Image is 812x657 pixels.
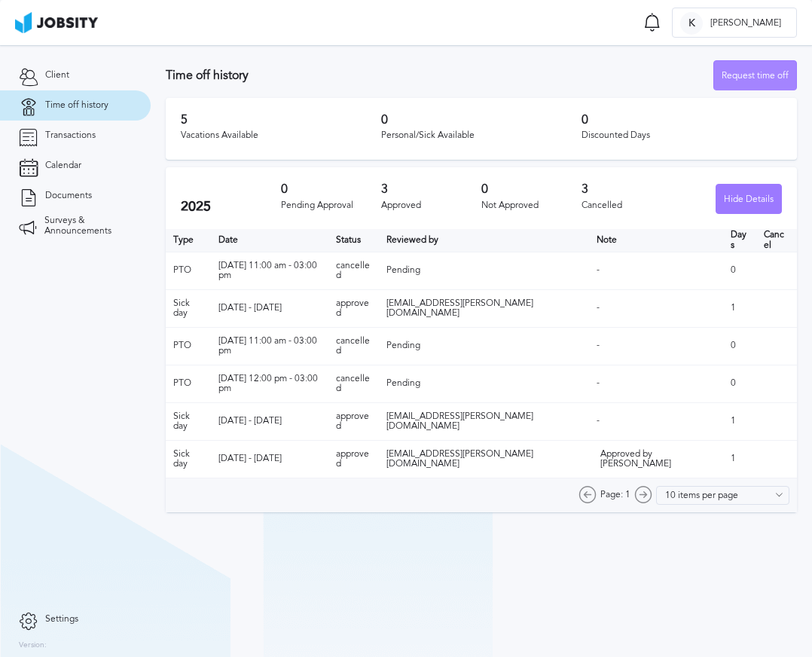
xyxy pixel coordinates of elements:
[386,298,533,319] span: [EMAIL_ADDRESS][PERSON_NAME][DOMAIN_NAME]
[481,200,582,211] div: Not Approved
[211,289,328,327] td: [DATE] - [DATE]
[45,100,108,111] span: Time off history
[597,340,600,350] span: -
[181,199,281,215] h2: 2025
[582,182,682,196] h3: 3
[19,641,47,650] label: Version:
[714,61,796,91] div: Request time off
[600,490,630,500] span: Page: 1
[582,113,782,127] h3: 0
[672,8,797,38] button: K[PERSON_NAME]
[45,160,81,171] span: Calendar
[713,60,797,90] button: Request time off
[166,229,211,252] th: Type
[181,113,381,127] h3: 5
[44,215,132,237] span: Surveys & Announcements
[45,614,78,625] span: Settings
[597,302,600,313] span: -
[166,402,211,440] td: Sick day
[386,264,420,275] span: Pending
[379,229,590,252] th: Toggle SortBy
[45,191,92,201] span: Documents
[211,252,328,289] td: [DATE] 11:00 am - 03:00 pm
[166,252,211,289] td: PTO
[381,130,582,141] div: Personal/Sick Available
[211,440,328,478] td: [DATE] - [DATE]
[597,415,600,426] span: -
[166,440,211,478] td: Sick day
[166,327,211,365] td: PTO
[386,448,533,469] span: [EMAIL_ADDRESS][PERSON_NAME][DOMAIN_NAME]
[386,340,420,350] span: Pending
[597,264,600,275] span: -
[680,12,703,35] div: K
[211,365,328,402] td: [DATE] 12:00 pm - 03:00 pm
[600,449,712,470] div: Approved by [PERSON_NAME]
[328,440,379,478] td: approved
[281,182,381,196] h3: 0
[181,130,381,141] div: Vacations Available
[166,289,211,327] td: Sick day
[328,402,379,440] td: approved
[723,402,756,440] td: 1
[281,200,381,211] div: Pending Approval
[703,18,789,29] span: [PERSON_NAME]
[211,229,328,252] th: Toggle SortBy
[723,289,756,327] td: 1
[723,365,756,402] td: 0
[582,200,682,211] div: Cancelled
[381,113,582,127] h3: 0
[723,229,756,252] th: Days
[15,12,98,33] img: ab4bad089aa723f57921c736e9817d99.png
[589,229,723,252] th: Toggle SortBy
[582,130,782,141] div: Discounted Days
[481,182,582,196] h3: 0
[597,377,600,388] span: -
[328,289,379,327] td: approved
[381,182,481,196] h3: 3
[386,411,533,432] span: [EMAIL_ADDRESS][PERSON_NAME][DOMAIN_NAME]
[166,69,713,82] h3: Time off history
[381,200,481,211] div: Approved
[723,440,756,478] td: 1
[723,327,756,365] td: 0
[166,365,211,402] td: PTO
[211,402,328,440] td: [DATE] - [DATE]
[328,229,379,252] th: Toggle SortBy
[723,252,756,289] td: 0
[716,184,782,214] button: Hide Details
[716,185,781,215] div: Hide Details
[328,365,379,402] td: cancelled
[211,327,328,365] td: [DATE] 11:00 am - 03:00 pm
[45,130,96,141] span: Transactions
[328,252,379,289] td: cancelled
[386,377,420,388] span: Pending
[756,229,797,252] th: Cancel
[328,327,379,365] td: cancelled
[45,70,69,81] span: Client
